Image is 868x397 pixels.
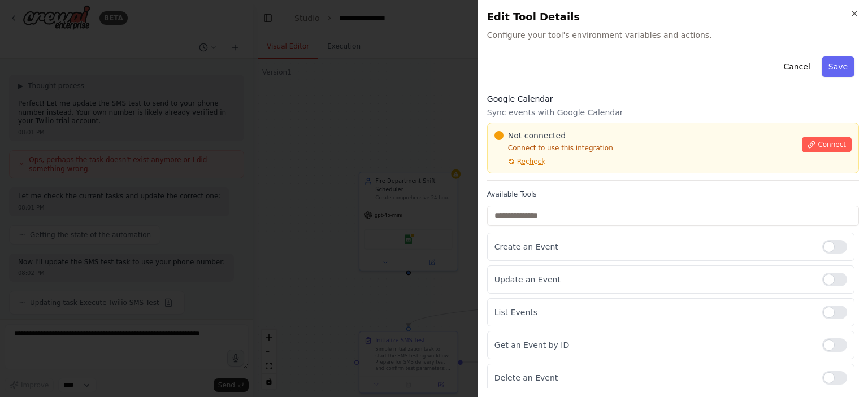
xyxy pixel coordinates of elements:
[776,56,817,77] button: Cancel
[487,93,859,104] h3: Google Calendar
[494,372,813,383] p: Delete an Event
[494,339,813,351] p: Get an Event by ID
[487,29,859,41] span: Configure your tool's environment variables and actions.
[494,157,545,166] button: Recheck
[487,190,859,199] label: Available Tools
[494,274,813,285] p: Update an Event
[494,241,813,252] p: Create an Event
[818,140,846,149] span: Connect
[802,137,852,152] button: Connect
[494,143,796,152] p: Connect to use this integration
[487,9,859,25] h2: Edit Tool Details
[494,307,813,318] p: List Events
[487,107,859,118] p: Sync events with Google Calendar
[517,157,545,166] span: Recheck
[508,130,566,141] span: Not connected
[822,56,854,77] button: Save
